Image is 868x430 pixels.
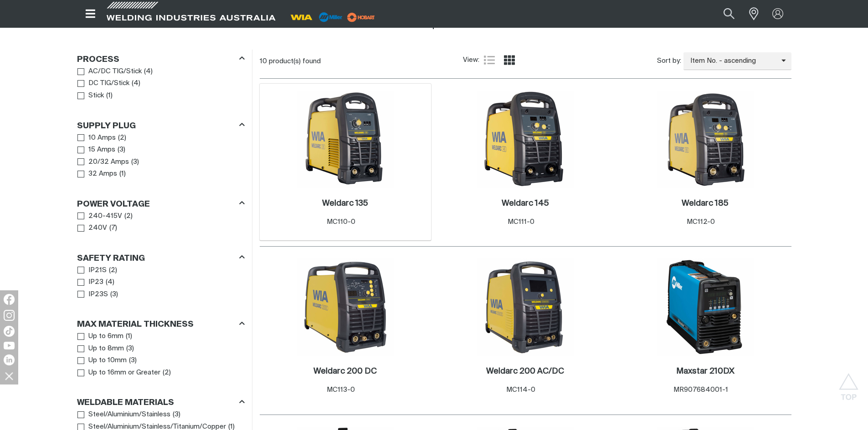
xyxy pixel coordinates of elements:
[77,90,104,102] a: Stick
[77,119,245,132] div: Supply Plug
[502,198,549,209] a: Weldarc 145
[88,66,142,77] span: AC/DC TIG/Stick
[77,210,123,223] a: 240-415V
[260,57,463,66] div: 10
[297,91,394,188] img: Weldarc 135
[77,253,145,264] h3: Safety Rating
[77,222,108,234] a: 240V
[124,211,133,222] span: ( 2 )
[486,367,564,375] h2: Weldarc 200 AC/DC
[502,199,549,207] h2: Weldarc 145
[88,91,104,101] span: Stick
[106,277,114,288] span: ( 4 )
[683,56,781,66] span: Item No. - ascending
[77,343,124,355] a: Up to 8mm
[77,53,245,65] div: Process
[88,78,129,89] span: DC TIG/Stick
[297,258,394,356] img: Weldarc 200 DC
[77,77,130,90] a: DC TIG/Stick
[88,133,116,143] span: 10 Amps
[77,318,245,330] div: Max Material Thickness
[1,368,17,384] img: hide socials
[88,410,170,420] span: Steel/Aluminium/Stainless
[327,386,355,393] span: MC113-0
[322,198,368,209] a: Weldarc 135
[88,355,127,366] span: Up to 10mm
[77,252,245,264] div: Safety Rating
[88,211,122,222] span: 240-415V
[657,258,754,356] img: Maxstar 210DX
[682,198,729,209] a: Weldarc 185
[126,331,132,342] span: ( 1 )
[88,277,103,288] span: IP23
[313,367,377,375] h2: Weldarc 200 DC
[714,4,745,24] button: Search products
[657,91,754,188] img: Weldarc 185
[119,169,126,179] span: ( 1 )
[77,396,245,409] div: Weldable Materials
[77,121,136,132] h3: Supply Plug
[463,55,479,66] span: View:
[110,289,118,300] span: ( 3 )
[88,265,107,276] span: IP21S
[77,156,129,168] a: 20/32 Amps
[77,132,244,180] ul: Supply Plug
[344,14,378,20] a: miller
[126,344,134,354] span: ( 3 )
[77,210,244,234] ul: Power Voltage
[676,366,734,377] a: Maxstar 210DX
[322,199,368,207] h2: Weldarc 135
[109,265,117,276] span: ( 2 )
[88,368,160,378] span: Up to 16mm or Greater
[477,258,574,356] img: Weldarc 200 AC/DC
[269,58,321,65] span: product(s) found
[77,354,127,367] a: Up to 10mm
[88,169,117,179] span: 32 Amps
[77,132,116,144] a: 10 Amps
[77,168,118,180] a: 32 Amps
[477,91,574,188] img: Weldarc 145
[88,289,108,300] span: IP23S
[4,342,15,349] img: YouTube
[88,145,115,155] span: 15 Amps
[673,386,728,393] span: MR907684001-1
[838,373,859,394] button: Scroll to top
[77,319,194,330] h3: Max Material Thickness
[173,410,180,420] span: ( 3 )
[88,223,107,233] span: 240V
[77,66,244,102] ul: Process
[118,133,126,143] span: ( 2 )
[4,310,15,321] img: Instagram
[77,199,150,210] h3: Power Voltage
[132,78,140,89] span: ( 4 )
[77,66,142,78] a: AC/DC TIG/Stick
[109,223,117,233] span: ( 7 )
[327,218,355,225] span: MC110-0
[676,367,734,375] h2: Maxstar 210DX
[77,144,116,156] a: 15 Amps
[77,409,171,421] a: Steel/Aluminium/Stainless
[702,4,744,24] input: Product name or item number...
[144,66,153,77] span: ( 4 )
[129,355,137,366] span: ( 3 )
[77,288,108,301] a: IP23S
[260,50,791,73] section: Product list controls
[77,398,174,408] h3: Weldable Materials
[344,10,378,24] img: miller
[687,218,715,225] span: MC112-0
[88,344,124,354] span: Up to 8mm
[88,157,129,167] span: 20/32 Amps
[163,368,171,378] span: ( 2 )
[131,157,139,167] span: ( 3 )
[118,145,125,155] span: ( 3 )
[77,367,161,379] a: Up to 16mm or Greater
[77,264,244,301] ul: Safety Rating
[313,366,377,377] a: Weldarc 200 DC
[506,386,535,393] span: MC114-0
[486,366,564,377] a: Weldarc 200 AC/DC
[4,294,15,305] img: Facebook
[682,199,729,207] h2: Weldarc 185
[4,326,15,337] img: TikTok
[77,276,104,288] a: IP23
[77,197,245,210] div: Power Voltage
